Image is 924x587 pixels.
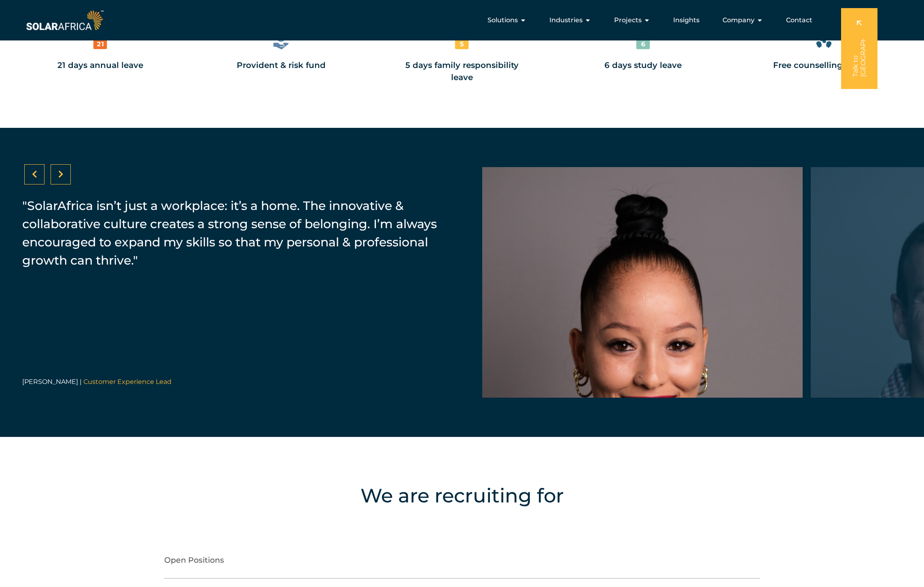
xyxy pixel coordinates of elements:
[583,59,703,71] div: 6 days study leave
[549,15,583,25] span: Industries
[723,15,754,25] span: Company
[402,59,522,83] div: 5 days family responsibility leave
[764,59,884,71] div: Free counselling benefit
[487,15,518,25] span: Solutions
[164,546,760,579] h2: Open Positions
[83,378,172,386] span: Customer Experience Lead
[673,15,699,25] a: Insights
[221,59,341,71] div: Provident & risk fund
[614,15,642,25] span: Projects
[36,481,888,510] h4: We are recruiting for
[22,378,82,386] span: [PERSON_NAME] |
[105,12,819,28] nav: Menu
[786,15,812,25] a: Contact
[40,59,160,71] div: 21 days annual leave
[105,12,819,28] div: Menu Toggle
[22,197,442,269] p: "SolarAfrica isn’t just a workplace: it’s a home. The innovative & collaborative culture creates ...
